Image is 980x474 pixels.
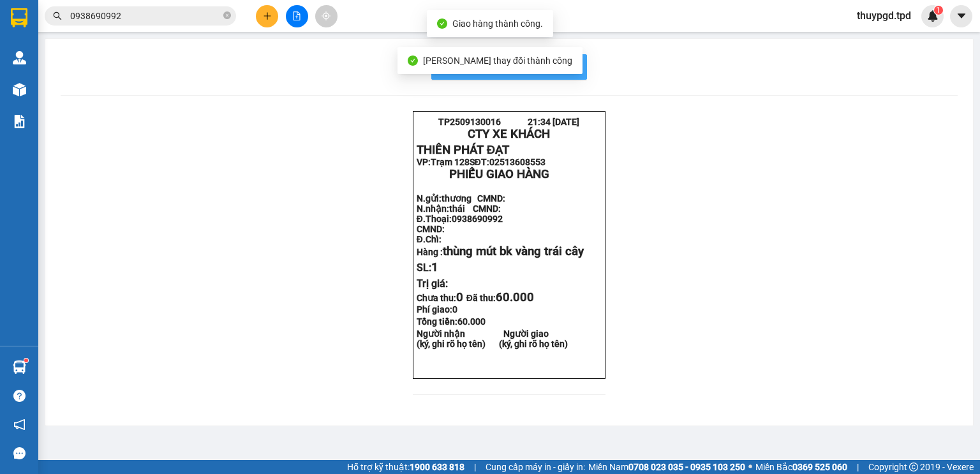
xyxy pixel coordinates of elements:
img: warehouse-icon [13,360,26,374]
span: Giao hàng thành công. [452,19,543,29]
span: Gửi: [11,12,31,26]
span: thái CMND: [449,204,501,214]
div: Lab lý thường kiệt [11,26,103,57]
span: check-circle [408,56,418,66]
span: 02513608553 [489,157,546,167]
span: caret-down [956,10,967,22]
span: close-circle [223,10,231,22]
button: file-add [286,5,308,27]
span: TP2509130016 [438,117,501,127]
img: logo-vxr [11,8,27,27]
span: Miền Bắc [755,460,847,474]
div: 046070003309 [11,75,103,90]
span: | [857,460,859,474]
span: PHIẾU GIAO HÀNG [449,167,549,181]
strong: (ký, ghi rõ họ tên) (ký, ghi rõ họ tên) [417,339,568,349]
span: copyright [909,463,918,471]
strong: 0369 525 060 [792,462,847,472]
span: question-circle [13,390,26,402]
div: Trạm 128 [112,11,214,26]
strong: Hàng : [417,247,584,257]
span: plus [263,11,272,20]
strong: Đ.Thoại: [417,214,503,224]
span: Cung cấp máy in - giấy in: [486,460,585,474]
img: warehouse-icon [13,51,26,64]
div: Quận 10 [11,11,103,26]
button: caret-down [950,5,972,27]
span: 21:34 [528,117,551,127]
sup: 1 [24,359,28,362]
span: file-add [292,11,301,20]
span: 0938690992 [452,214,503,224]
span: 60.000 [457,316,486,327]
strong: N.gửi: [417,193,505,204]
span: 1 [936,6,940,15]
strong: Chưa thu: Đã thu: [417,293,534,303]
span: [DATE] [553,117,579,127]
img: warehouse-icon [13,83,26,96]
span: 0 [452,304,457,315]
strong: CMND: [417,224,445,234]
sup: 1 [934,6,943,15]
span: Nhận: [112,12,142,26]
span: search [53,11,62,20]
span: 0 [456,290,463,304]
span: thương CMND: [442,193,505,204]
img: icon-new-feature [927,10,939,22]
span: notification [13,418,26,431]
strong: 1900 633 818 [410,462,464,472]
span: aim [322,11,330,20]
span: Tổng tiền: [417,316,486,327]
span: thùng mút bk vàng trái cây [443,244,584,258]
strong: Đ.Chỉ: [417,234,442,244]
input: Tìm tên, số ĐT hoặc mã đơn [70,9,221,23]
span: Hỗ trợ kỹ thuật: [347,460,464,474]
div: nk [PERSON_NAME] [112,26,214,57]
strong: 0708 023 035 - 0935 103 250 [628,462,745,472]
span: check-circle [437,19,447,29]
span: 1 [431,260,438,274]
span: Trạm 128 [431,157,470,167]
span: message [13,447,26,459]
strong: N.nhận: [417,204,501,214]
span: | [474,460,476,474]
span: SL: [417,262,438,274]
strong: Phí giao: [417,304,457,315]
span: thuypgd.tpd [847,8,921,24]
span: ⚪️ [748,464,752,470]
button: aim [315,5,338,27]
span: Miền Nam [588,460,745,474]
strong: VP: SĐT: [417,157,546,167]
img: solution-icon [13,115,26,128]
button: plus [256,5,278,27]
strong: THIÊN PHÁT ĐẠT [417,143,509,157]
span: 60.000 [496,290,534,304]
strong: Người nhận Người giao [417,329,549,339]
span: close-circle [223,11,231,19]
span: [PERSON_NAME] thay đổi thành công [423,56,572,66]
span: Trị giá: [417,278,448,290]
strong: CTY XE KHÁCH [468,127,550,141]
